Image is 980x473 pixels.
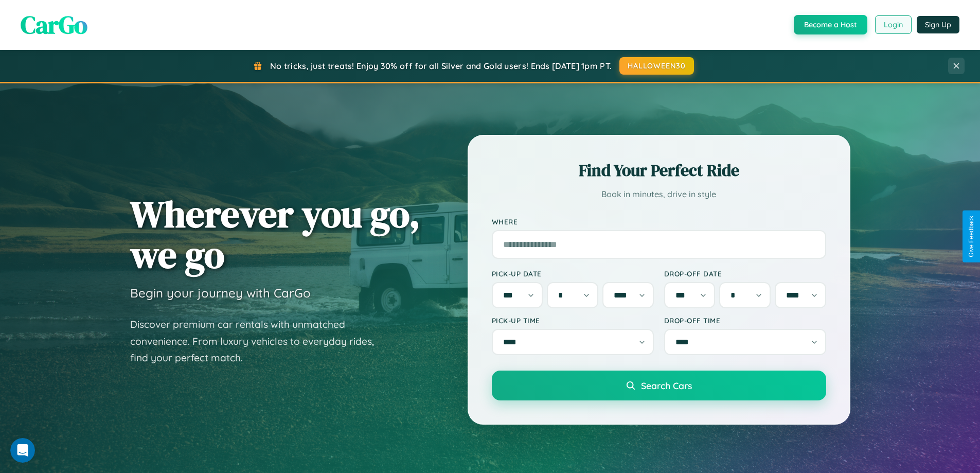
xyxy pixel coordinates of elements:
[10,438,35,463] iframe: Intercom live chat
[664,269,826,278] label: Drop-off Date
[492,316,654,325] label: Pick-up Time
[917,16,959,33] button: Sign Up
[21,8,87,42] span: CarGo
[492,269,654,278] label: Pick-up Date
[619,57,694,75] button: HALLOWEEN30
[794,15,867,34] button: Become a Host
[664,316,826,325] label: Drop-off Time
[641,380,692,391] span: Search Cars
[130,316,387,366] p: Discover premium car rentals with unmatched convenience. From luxury vehicles to everyday rides, ...
[130,285,311,301] h3: Begin your journey with CarGo
[492,187,826,202] p: Book in minutes, drive in style
[492,217,826,226] label: Where
[875,15,912,34] button: Login
[492,159,826,182] h2: Find Your Perfect Ride
[270,61,612,71] span: No tricks, just treats! Enjoy 30% off for all Silver and Gold users! Ends [DATE] 1pm PT.
[492,371,826,400] button: Search Cars
[968,216,975,257] div: Give Feedback
[130,194,420,275] h1: Wherever you go, we go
